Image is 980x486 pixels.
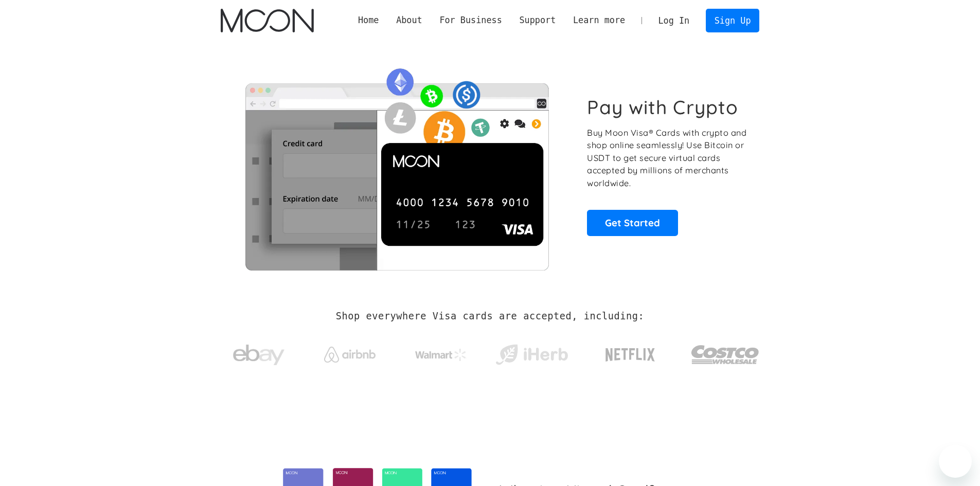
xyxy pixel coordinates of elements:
p: Buy Moon Visa® Cards with crypto and shop online seamlessly! Use Bitcoin or USDT to get secure vi... [587,127,748,190]
a: iHerb [493,331,570,373]
h2: Shop everywhere Visa cards are accepted, including: [336,311,644,322]
a: Costco [691,325,760,379]
a: Get Started [587,210,678,236]
a: ebay [221,329,297,376]
img: Airbnb [324,347,376,363]
a: Walmart [402,338,479,366]
div: Support [511,14,564,27]
img: Walmart [415,349,467,361]
a: home [221,9,314,32]
div: Learn more [573,14,625,27]
img: Moon Logo [221,9,314,32]
div: About [396,14,422,27]
img: iHerb [493,341,570,368]
a: Sign Up [706,9,759,32]
div: For Business [439,14,502,27]
img: Costco [691,335,760,374]
div: Learn more [564,14,634,27]
a: Home [349,14,387,27]
img: Moon Cards let you spend your crypto anywhere Visa is accepted. [221,61,573,270]
a: Netflix [584,332,676,373]
div: For Business [431,14,511,27]
img: ebay [233,339,284,371]
div: Support [519,14,556,27]
a: Log In [650,9,698,32]
a: Airbnb [311,336,388,368]
img: Netflix [604,342,656,368]
h1: Pay with Crypto [587,96,738,119]
div: About [387,14,431,27]
iframe: Nút để khởi chạy cửa sổ nhắn tin [939,445,972,478]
